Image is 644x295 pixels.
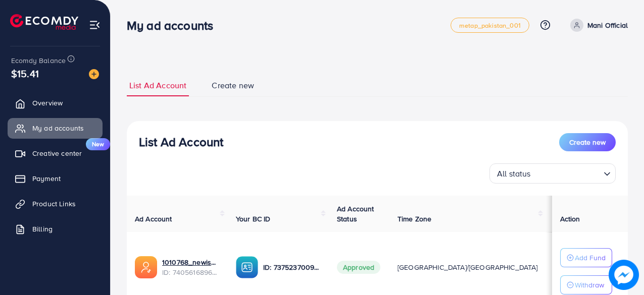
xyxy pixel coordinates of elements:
span: [GEOGRAPHIC_DATA]/[GEOGRAPHIC_DATA] [398,262,538,272]
input: Search for option [534,164,600,181]
span: metap_pakistan_001 [459,22,521,29]
button: Add Fund [560,248,612,267]
span: Your BC ID [236,214,271,224]
p: ID: 7375237009410899984 [263,261,321,273]
span: Time Zone [398,214,431,224]
span: $15.41 [11,66,39,81]
span: Create new [212,80,254,91]
span: ID: 7405616896047104017 [162,267,220,277]
a: Overview [8,93,103,113]
a: 1010768_newishrat011_1724254562912 [162,257,220,267]
button: Create new [559,133,616,151]
span: All status [495,166,533,181]
p: Withdraw [575,279,604,291]
a: Product Links [8,194,103,214]
img: image [609,260,639,290]
span: Billing [32,224,53,234]
button: Withdraw [560,275,612,294]
img: image [89,69,99,79]
a: Creative centerNew [8,143,103,163]
h3: List Ad Account [139,135,223,149]
div: <span class='underline'>1010768_newishrat011_1724254562912</span></br>7405616896047104017 [162,257,220,278]
span: Approved [337,261,380,274]
a: My ad accounts [8,118,103,138]
span: Ad Account Status [337,204,374,224]
span: Create new [569,137,606,147]
span: Overview [32,98,63,108]
a: Payment [8,168,103,189]
span: Action [560,214,580,224]
span: Ad Account [135,214,172,224]
img: ic-ads-acc.e4c84228.svg [135,256,157,278]
span: Ecomdy Balance [11,55,66,66]
img: ic-ba-acc.ded83a64.svg [236,256,258,278]
span: Creative center [32,148,82,158]
h3: My ad accounts [127,18,221,33]
div: Search for option [489,163,616,184]
img: logo [10,14,78,30]
span: My ad accounts [32,123,84,133]
span: Payment [32,173,61,184]
a: metap_pakistan_001 [451,18,529,33]
span: New [86,138,110,150]
a: Mani Official [566,19,628,32]
p: Add Fund [575,252,606,264]
span: Product Links [32,199,76,209]
a: Billing [8,219,103,239]
img: menu [89,19,101,31]
span: List Ad Account [129,80,186,91]
p: Mani Official [587,19,628,31]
